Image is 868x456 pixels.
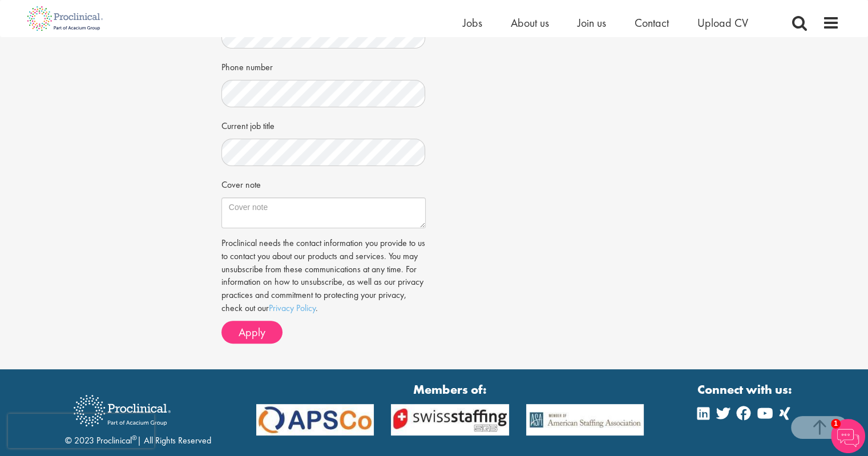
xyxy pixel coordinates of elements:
[221,175,261,192] label: Cover note
[463,15,482,30] a: Jobs
[511,15,549,30] a: About us
[578,15,606,30] a: Join us
[221,237,426,315] p: Proclinical needs the contact information you provide to us to contact you about our products and...
[831,419,841,429] span: 1
[65,386,211,447] div: © 2023 Proclinical | All Rights Reserved
[8,414,154,448] iframe: reCAPTCHA
[221,116,274,133] label: Current job title
[635,15,669,30] a: Contact
[518,404,653,435] img: APSCo
[269,302,316,314] a: Privacy Policy
[239,325,265,340] span: Apply
[382,404,518,435] img: APSCo
[248,404,383,435] img: APSCo
[831,419,865,453] img: Chatbot
[221,321,282,344] button: Apply
[221,57,273,74] label: Phone number
[65,387,179,434] img: Proclinical Recruitment
[697,381,794,398] strong: Connect with us:
[256,381,644,398] strong: Members of:
[697,15,748,30] a: Upload CV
